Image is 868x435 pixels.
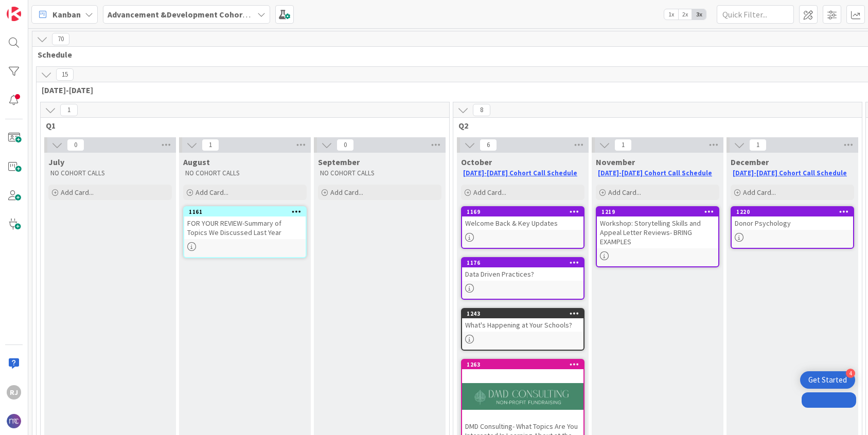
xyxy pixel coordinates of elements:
[462,207,583,230] div: 1169Welcome Back & Key Updates
[48,157,64,167] span: July
[678,9,692,20] span: 2x
[7,7,21,21] img: Visit kanbanzone.com
[800,371,855,389] div: Open Get Started checklist, remaining modules: 4
[184,207,306,216] div: 1161
[732,216,853,230] div: Donor Psychology
[717,5,794,24] input: Quick Filter...
[467,310,583,317] div: 1243
[743,188,776,197] span: Add Card...
[597,207,718,216] div: 1219
[462,258,583,267] div: 1176
[458,120,849,131] span: Q2
[462,309,583,332] div: 1243What's Happening at Your Schools?
[184,207,306,239] div: 1161FOR YOUR REVIEW-Summary of Topics We Discussed Last Year
[61,188,94,197] span: Add Card...
[846,369,855,378] div: 4
[461,157,492,167] span: October
[330,188,363,197] span: Add Card...
[202,139,219,151] span: 1
[732,207,853,216] div: 1220
[608,188,641,197] span: Add Card...
[50,169,170,177] p: NO COHORT CALLS
[467,361,583,368] div: 1263
[733,169,847,177] a: [DATE]-[DATE] Cohort Call Schedule
[46,120,436,131] span: Q1
[60,104,78,116] span: 1
[183,157,210,167] span: August
[597,216,718,248] div: Workshop: Storytelling Skills and Appeal Letter Reviews- BRING EXAMPLES
[614,139,632,151] span: 1
[462,360,583,369] div: 1263
[462,207,583,216] div: 1169
[462,258,583,281] div: 1176Data Driven Practices?
[52,8,81,21] span: Kanban
[462,267,583,281] div: Data Driven Practices?
[808,375,847,385] div: Get Started
[336,139,354,151] span: 0
[692,9,706,20] span: 3x
[318,157,360,167] span: September
[184,216,306,239] div: FOR YOUR REVIEW-Summary of Topics We Discussed Last Year
[731,157,769,167] span: December
[108,9,267,20] b: Advancement &Development Cohort Calls
[67,139,84,151] span: 0
[189,208,306,215] div: 1161
[601,208,718,215] div: 1219
[7,414,21,428] img: avatar
[467,259,583,266] div: 1176
[597,207,718,248] div: 1219Workshop: Storytelling Skills and Appeal Letter Reviews- BRING EXAMPLES
[185,169,305,177] p: NO COHORT CALLS
[462,216,583,230] div: Welcome Back & Key Updates
[749,139,767,151] span: 1
[56,68,74,81] span: 15
[732,207,853,230] div: 1220Donor Psychology
[462,309,583,318] div: 1243
[7,385,21,400] div: RJ
[463,169,577,177] a: [DATE]-[DATE] Cohort Call Schedule
[462,318,583,332] div: What's Happening at Your Schools?
[52,33,69,45] span: 70
[480,139,497,151] span: 6
[320,169,439,177] p: NO COHORT CALLS
[196,188,228,197] span: Add Card...
[598,169,712,177] a: [DATE]-[DATE] Cohort Call Schedule
[473,188,506,197] span: Add Card...
[473,104,490,116] span: 8
[664,9,678,20] span: 1x
[736,208,853,215] div: 1220
[596,157,635,167] span: November
[467,208,583,215] div: 1169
